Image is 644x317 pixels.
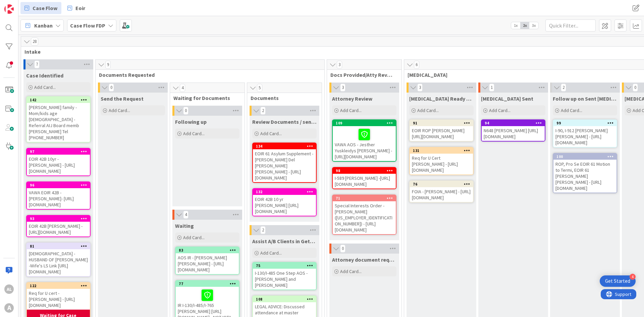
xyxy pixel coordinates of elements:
div: Req for U cert - [PERSON_NAME] - [URL][DOMAIN_NAME] [27,289,90,310]
div: 97 [30,149,90,154]
div: 132EOIR 42B 10 yr [PERSON_NAME] [URL][DOMAIN_NAME] [253,189,316,216]
span: 5 [257,84,262,92]
div: [PERSON_NAME] family -Mom/kids age [DEMOGRAPHIC_DATA] - Referral AIJ Board memb [PERSON_NAME] Tel... [27,103,90,142]
div: 77 [176,281,239,287]
span: Eoir [75,4,85,12]
div: Special Interests Order - [PERSON_NAME] ([US_EMPLOYER_IDENTIFICATION_NUMBER]) - [URL][DOMAIN_NAME] [333,201,396,234]
span: 0 [109,84,114,92]
div: VAWA EOIR 42B - [PERSON_NAME]- [URL][DOMAIN_NAME] [27,188,90,209]
span: Add Card... [34,84,56,90]
div: 81[DEMOGRAPHIC_DATA] - HUSBAND OF [PERSON_NAME] -Wife's LS Link [URL][DOMAIN_NAME] [27,243,90,276]
span: Add Card... [183,130,205,137]
div: N648 [PERSON_NAME] [URL][DOMAIN_NAME] [482,126,545,141]
div: 76FOIA - [PERSON_NAME] - [URL][DOMAIN_NAME] [410,181,473,202]
div: 142[PERSON_NAME] family -Mom/kids age [DEMOGRAPHIC_DATA] - Referral AIJ Board memb [PERSON_NAME] ... [27,97,90,142]
div: 122 [27,283,90,289]
div: 94 [482,120,545,126]
span: Add Card... [340,268,362,274]
span: 4 [180,84,185,92]
div: 91 [413,121,473,125]
div: Get Started [605,278,630,284]
span: 7 [34,60,40,68]
span: Assist A/B Clients in Getting Documents [252,238,317,245]
div: 99 [553,120,616,126]
div: A [4,303,14,313]
span: Add Card... [561,107,582,113]
div: 131 [413,148,473,153]
div: 76 [410,181,473,187]
div: 99 [556,121,616,125]
div: 99I-90, I-912 [PERSON_NAME] [PERSON_NAME] - [URL][DOMAIN_NAME] [553,120,616,147]
div: 94N648 [PERSON_NAME] [URL][DOMAIN_NAME] [482,120,545,141]
span: 0 [633,84,638,92]
span: Add Card... [489,107,511,113]
span: 2 [260,107,266,115]
div: EOIR 42B 10yr - [PERSON_NAME] - [URL][DOMAIN_NAME] [27,155,90,175]
div: 108 [253,296,316,302]
img: Visit kanbanzone.com [4,4,14,14]
div: 83AOS IR - [PERSON_NAME] [PERSON_NAME] - [URL][DOMAIN_NAME] [176,247,239,274]
div: 96VAWA EOIR 42B - [PERSON_NAME]- [URL][DOMAIN_NAME] [27,182,90,209]
span: Support [14,1,31,9]
div: EOIR ROP [PERSON_NAME] [URL][DOMAIN_NAME] [410,126,473,141]
span: Retainer Sent [481,95,533,102]
div: 75I-130/I-485 One Step AOS - [PERSON_NAME] and [PERSON_NAME] [253,263,316,289]
span: Case Flow [33,4,57,12]
span: Attorney document request to client copy LS [332,256,396,263]
div: 93 [27,216,90,222]
div: 109 [336,121,396,125]
b: Case Flow FDP [70,22,105,29]
div: 76 [413,182,473,187]
span: 1x [511,22,520,29]
div: 122 [30,283,90,288]
div: 132 [256,190,316,194]
span: 2 [561,84,566,92]
div: Req for U Cert [PERSON_NAME] - [URL][DOMAIN_NAME] [410,154,473,174]
div: 100 [556,154,616,159]
div: 71 [336,196,396,201]
div: 108 [256,297,316,302]
div: 93 [30,216,90,221]
div: 97 [27,149,90,155]
span: Add Card... [417,107,439,113]
div: 100ROP, Pro Se EOIR 61 Motion to Termi, EOIR 61 [PERSON_NAME] [PERSON_NAME] - [URL][DOMAIN_NAME] [553,154,616,193]
div: 100 [553,154,616,160]
div: FOIA - [PERSON_NAME] - [URL][DOMAIN_NAME] [410,187,473,202]
div: 134 [256,144,316,149]
div: 4 [630,274,636,280]
div: 96 [27,182,90,188]
div: 122Req for U cert - [PERSON_NAME] - [URL][DOMAIN_NAME] [27,283,90,310]
span: 3x [529,22,538,29]
div: 132 [253,189,316,195]
div: 131Req for U Cert [PERSON_NAME] - [URL][DOMAIN_NAME] [410,148,473,174]
div: ROP, Pro Se EOIR 61 Motion to Termi, EOIR 61 [PERSON_NAME] [PERSON_NAME] - [URL][DOMAIN_NAME] [553,160,616,193]
span: 0 [183,107,189,115]
input: Quick Filter... [545,19,596,32]
span: 0 [340,245,345,253]
div: 109VAWA AOS - Jesther Yuskleidys [PERSON_NAME] - [URL][DOMAIN_NAME] [333,120,396,161]
div: 71 [333,195,396,201]
div: 83 [176,247,239,253]
div: AL [4,284,14,294]
span: Kanban [34,21,53,30]
div: 98 [333,168,396,174]
span: 3 [417,84,423,92]
span: Docs Provided/Atty Review [330,71,393,78]
div: 75 [253,263,316,269]
span: Waiting [175,222,194,229]
div: 71Special Interests Order - [PERSON_NAME] ([US_EMPLOYER_IDENTIFICATION_NUMBER]) - [URL][DOMAIN_NAME] [333,195,396,234]
span: Send the Request [101,95,144,102]
span: Retainer Ready to be Sent [409,95,474,102]
span: 6 [414,61,419,69]
span: Following up [175,118,207,125]
span: Add Card... [260,250,282,256]
span: Case Identified [26,72,63,79]
div: 97EOIR 42B 10yr - [PERSON_NAME] - [URL][DOMAIN_NAME] [27,149,90,175]
div: 98 [336,168,396,173]
div: 131 [410,148,473,154]
div: 91 [410,120,473,126]
div: 91EOIR ROP [PERSON_NAME] [URL][DOMAIN_NAME] [410,120,473,141]
span: Add Card... [183,234,205,241]
span: Attorney Review [332,95,372,102]
span: 28 [31,38,38,46]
